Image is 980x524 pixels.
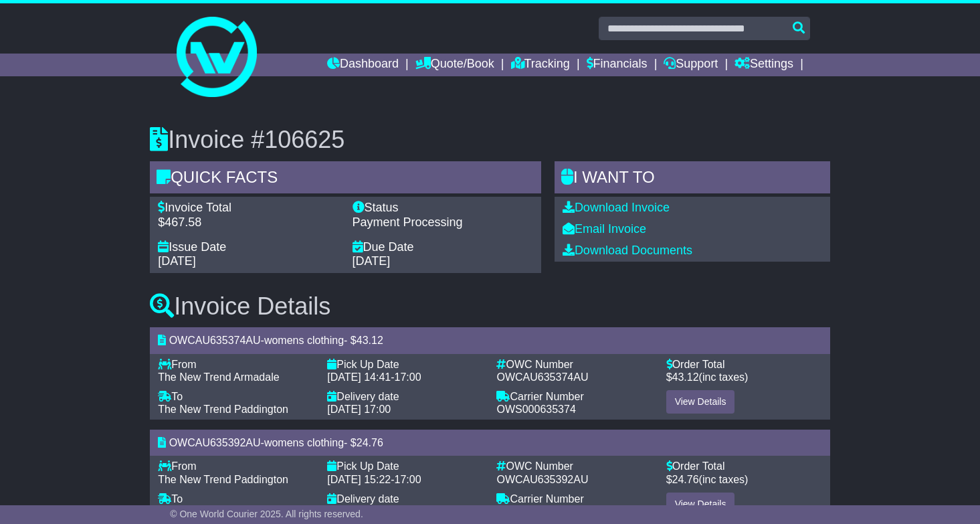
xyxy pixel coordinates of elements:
[511,54,570,76] a: Tracking
[170,509,363,519] span: © One World Courier 2025. All rights reserved.
[496,474,588,485] span: OWCAU635392AU
[415,54,494,76] a: Quote/Book
[496,358,652,371] div: OWC Number
[158,474,288,485] span: The New Trend Paddington
[666,460,822,472] div: Order Total
[327,390,483,403] div: Delivery date
[327,460,483,472] div: Pick Up Date
[327,371,483,383] div: -
[169,335,261,346] span: OWCAU635374AU
[666,473,822,486] div: $ (inc taxes)
[353,240,533,255] div: Due Date
[395,474,421,485] span: 17:00
[327,54,399,76] a: Dashboard
[496,371,588,383] span: OWCAU635374AU
[353,254,533,269] div: [DATE]
[264,335,344,346] span: womens clothing
[327,371,391,383] span: [DATE] 14:41
[666,371,822,383] div: $ (inc taxes)
[734,54,793,76] a: Settings
[353,201,533,215] div: Status
[150,126,830,153] h3: Invoice #106625
[357,335,383,346] span: 43.12
[327,358,483,371] div: Pick Up Date
[563,222,646,236] a: Email Invoice
[327,474,391,485] span: [DATE] 15:22
[587,54,648,76] a: Financials
[158,254,338,269] div: [DATE]
[666,358,822,371] div: Order Total
[327,493,483,505] div: Delivery date
[555,161,830,197] div: I WANT to
[672,371,699,383] span: 43.12
[150,161,541,197] div: Quick Facts
[357,437,383,448] span: 24.76
[353,215,533,230] div: Payment Processing
[666,390,735,414] a: View Details
[563,201,670,214] a: Download Invoice
[169,437,261,448] span: OWCAU635392AU
[264,437,344,448] span: womens clothing
[150,327,830,353] div: - - $
[496,404,575,415] span: OWS000635374
[395,371,421,383] span: 17:00
[327,473,483,486] div: -
[672,474,699,485] span: 24.76
[158,240,338,255] div: Issue Date
[666,493,735,516] a: View Details
[327,404,391,415] span: [DATE] 17:00
[664,54,718,76] a: Support
[158,371,279,383] span: The New Trend Armadale
[158,460,314,472] div: From
[158,404,288,415] span: The New Trend Paddington
[158,390,314,403] div: To
[150,430,830,456] div: - - $
[496,460,652,472] div: OWC Number
[158,215,338,230] div: $467.58
[158,201,338,215] div: Invoice Total
[150,293,830,320] h3: Invoice Details
[563,244,692,257] a: Download Documents
[158,493,314,505] div: To
[496,390,652,403] div: Carrier Number
[158,358,314,371] div: From
[496,493,652,505] div: Carrier Number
